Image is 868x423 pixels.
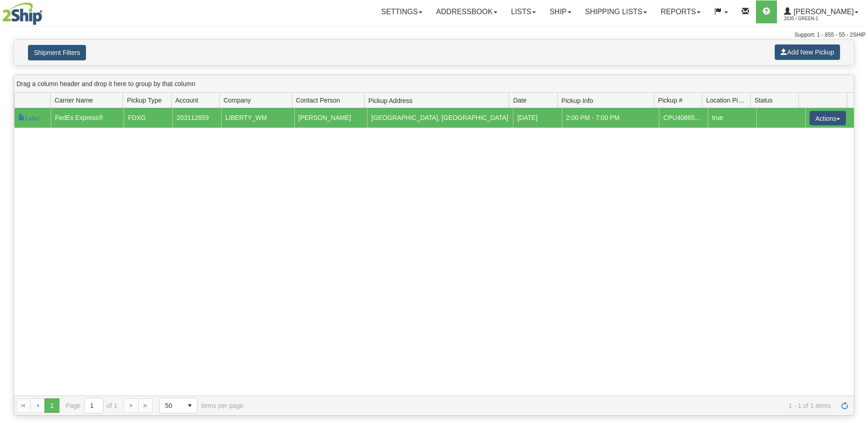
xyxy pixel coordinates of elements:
a: Ship [543,0,578,23]
td: true [708,108,756,128]
span: Page of 1 [66,398,118,413]
td: [PERSON_NAME] [294,108,367,128]
button: Actions [809,111,846,125]
span: Company [223,96,251,105]
span: Pickup Address [368,93,509,108]
span: items per page [159,398,243,413]
a: Shipping lists [578,0,654,23]
td: [DATE] [513,108,561,128]
iframe: chat widget [847,165,867,258]
td: 203112659 [173,108,221,128]
span: 1 - 1 of 1 items [256,402,831,409]
td: FedEx Express® [51,108,124,128]
button: Add New Pickup [775,44,840,60]
span: Page 1 [44,398,59,413]
span: Location Pickup [706,96,747,105]
span: Contact Person [296,96,340,105]
a: Refresh [837,398,852,413]
td: [GEOGRAPHIC_DATA], [GEOGRAPHIC_DATA] [367,108,513,128]
div: Support: 1 - 855 - 55 - 2SHIP [2,31,866,39]
span: Account [175,96,199,105]
span: select [183,398,197,413]
span: 2635 / Green-1 [784,14,852,23]
span: [PERSON_NAME] [791,8,854,16]
span: 50 [165,401,177,410]
span: Date [513,96,527,105]
a: Settings [374,0,429,23]
img: logo2635.jpg [2,2,43,25]
button: Shipment Filters [28,45,86,60]
span: Carrier Name [54,96,93,105]
span: Pickup Type [127,96,162,105]
span: Label [18,114,39,120]
a: Label [18,114,39,121]
span: Page sizes drop down [159,398,198,413]
td: FDXG [124,108,172,128]
td: LIBERTY_WM [221,108,294,128]
td: 2:00 PM - 7:00 PM [562,108,659,128]
div: grid grouping header [14,75,854,93]
span: Pickup # [658,96,683,105]
span: Status [755,96,773,105]
td: CPU4086552730 [659,108,707,128]
a: Lists [504,0,543,23]
input: Page 1 [85,398,103,413]
a: Addressbook [429,0,504,23]
a: Reports [654,0,707,23]
a: [PERSON_NAME] 2635 / Green-1 [777,0,865,23]
span: Pickup Info [561,93,654,108]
